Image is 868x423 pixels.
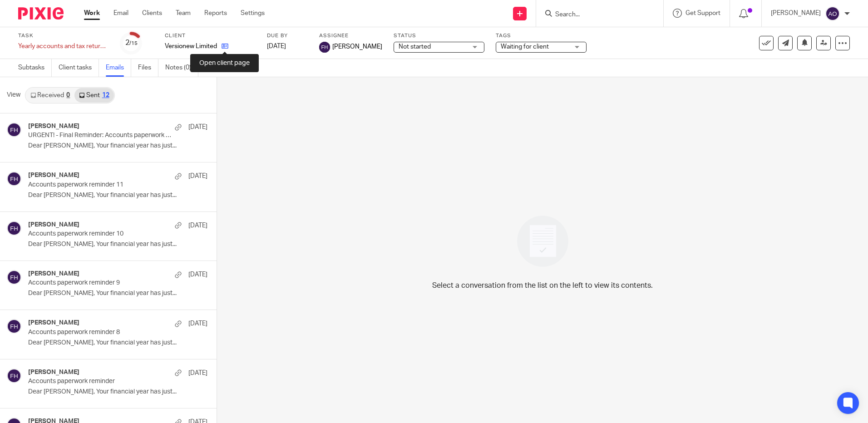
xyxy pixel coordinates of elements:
[188,319,207,328] p: [DATE]
[165,32,256,39] label: Client
[554,11,636,19] input: Search
[28,181,172,189] p: Accounts paperwork reminder 11
[102,92,109,98] div: 12
[18,32,109,39] label: Task
[28,369,79,376] h4: [PERSON_NAME]
[7,319,21,334] img: svg%3E
[241,9,265,18] a: Settings
[28,172,79,179] h4: [PERSON_NAME]
[28,123,79,130] h4: [PERSON_NAME]
[501,44,549,50] span: Waiting for client
[267,43,286,49] span: [DATE]
[28,142,207,150] p: Dear [PERSON_NAME], Your financial year has just...
[686,10,720,16] span: Get Support
[28,378,172,385] p: Accounts paperwork reminder
[432,280,653,291] p: Select a conversation from the list on the left to view its contents.
[28,241,207,248] p: Dear [PERSON_NAME], Your financial year has just...
[74,88,113,103] a: Sent12
[319,42,330,53] img: svg%3E
[28,221,79,229] h4: [PERSON_NAME]
[66,92,70,98] div: 0
[496,32,587,39] label: Tags
[825,6,840,21] img: svg%3E
[28,270,79,278] h4: [PERSON_NAME]
[113,9,128,18] a: Email
[18,7,64,20] img: Pixie
[84,9,100,18] a: Work
[7,123,21,137] img: svg%3E
[7,172,21,186] img: svg%3E
[138,59,158,77] a: Files
[399,44,431,50] span: Not started
[59,59,99,77] a: Client tasks
[188,270,207,279] p: [DATE]
[18,42,109,51] div: Yearly accounts and tax return - Automatic - September 2023
[188,369,207,378] p: [DATE]
[142,9,162,18] a: Clients
[204,9,227,18] a: Reports
[28,192,207,199] p: Dear [PERSON_NAME], Your financial year has just...
[165,42,217,51] p: Versionew Limited
[7,270,21,285] img: svg%3E
[205,59,240,77] a: Audit logs
[188,123,207,132] p: [DATE]
[28,132,172,139] p: URGENT! - Final Reminder: Accounts paperwork reminder 12
[18,59,52,77] a: Subtasks
[394,32,484,39] label: Status
[511,210,574,273] img: image
[28,230,172,238] p: Accounts paperwork reminder 10
[28,388,207,396] p: Dear [PERSON_NAME], Your financial year has just...
[7,221,21,236] img: svg%3E
[26,88,74,103] a: Received0
[165,59,198,77] a: Notes (0)
[129,41,138,46] small: /15
[7,369,21,383] img: svg%3E
[18,42,109,51] div: Yearly accounts and tax return - Automatic - [DATE]
[188,172,207,181] p: [DATE]
[771,9,821,18] p: [PERSON_NAME]
[267,32,308,39] label: Due by
[125,38,138,48] div: 2
[28,339,207,347] p: Dear [PERSON_NAME], Your financial year has just...
[28,319,79,327] h4: [PERSON_NAME]
[319,32,382,39] label: Assignee
[106,59,131,77] a: Emails
[188,221,207,230] p: [DATE]
[28,329,172,336] p: Accounts paperwork reminder 8
[176,9,191,18] a: Team
[332,42,382,51] span: [PERSON_NAME]
[7,90,20,100] span: View
[28,290,207,297] p: Dear [PERSON_NAME], Your financial year has just...
[28,279,172,287] p: Accounts paperwork reminder 9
